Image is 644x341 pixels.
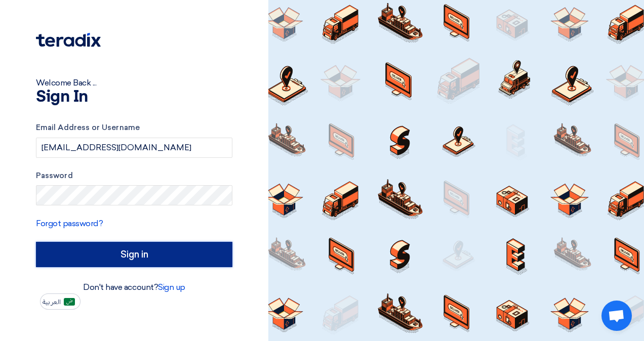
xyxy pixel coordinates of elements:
[36,122,232,134] label: Email Address or Username
[36,33,101,47] img: Teradix logo
[36,89,232,105] h1: Sign In
[601,301,632,331] div: Open chat
[40,293,80,310] button: العربية
[36,138,232,158] input: Enter your business email or username
[36,219,103,228] a: Forgot password?
[64,298,75,306] img: ar-AR.png
[158,282,185,292] a: Sign up
[36,77,232,89] div: Welcome Back ...
[36,242,232,267] input: Sign in
[43,299,61,306] span: العربية
[36,281,232,293] div: Don't have account?
[36,170,232,182] label: Password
